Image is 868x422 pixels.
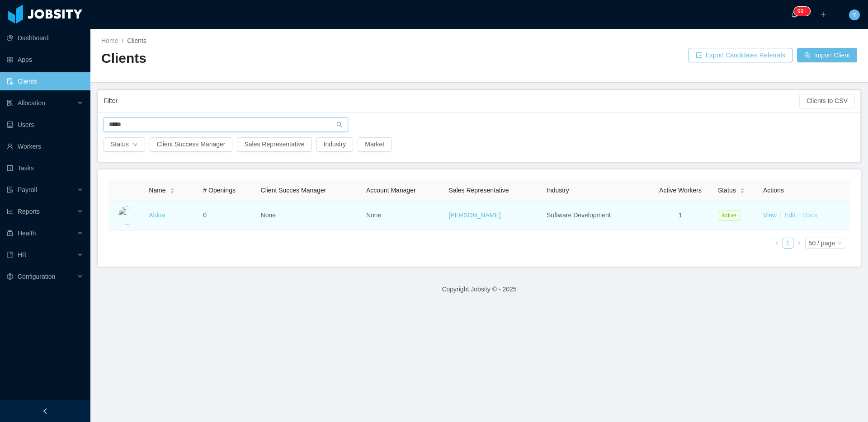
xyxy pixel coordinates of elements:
i: icon: bell [791,11,797,18]
a: icon: profileTasks [7,159,83,177]
div: 50 / page [809,238,835,248]
i: icon: line-chart [7,208,13,215]
span: HR [18,251,27,258]
button: Statusicon: down [104,137,145,152]
i: icon: solution [7,100,13,106]
button: Market [358,137,392,152]
span: Reports [18,208,40,215]
span: Name [149,186,165,195]
span: Industry [547,187,569,194]
a: Edit [784,211,795,219]
i: icon: caret-up [740,187,745,189]
a: 1 [783,238,793,248]
span: Y [852,9,856,20]
i: icon: file-protect [7,187,13,193]
span: Allocation [18,99,45,107]
img: b536f570-fc90-11eb-9318-750bcb40cd16_62bcc2df8141e-400w.png [118,206,136,225]
span: Software Development [547,211,611,219]
a: [PERSON_NAME] [449,211,501,219]
i: icon: right [796,240,802,246]
a: View [763,211,777,219]
span: Active Workers [659,187,702,194]
li: 1 [783,238,793,249]
a: Docs [803,211,817,219]
button: icon: usergroup-addImport Client [797,48,857,62]
a: Aldoa [149,211,165,219]
sup: 426 [794,7,810,16]
i: icon: book [7,252,13,258]
td: 1 [646,201,714,230]
a: icon: userWorkers [7,137,83,155]
h2: Clients [101,49,479,68]
div: Sort [740,187,745,193]
span: / [122,37,123,44]
span: Configuration [18,273,55,280]
span: Account Manager [366,187,416,194]
div: Filter [104,93,799,109]
a: icon: pie-chartDashboard [7,29,83,47]
span: Payroll [18,186,37,193]
i: icon: plus [820,11,826,18]
button: Sales Representative [237,137,311,152]
span: None [261,211,276,219]
span: Status [718,186,736,195]
i: icon: medicine-box [7,230,13,236]
i: icon: caret-down [170,190,175,193]
button: icon: exportExport Candidates Referrals [689,48,793,62]
span: Sales Representative [449,187,509,194]
i: icon: down [837,240,842,247]
div: Sort [170,187,175,193]
td: 0 [199,201,257,230]
a: Home [101,37,118,44]
span: Client Succes Manager [261,187,326,194]
a: icon: appstoreApps [7,51,83,69]
button: Client Success Manager [150,137,233,152]
footer: Copyright Jobsity © - 2025 [90,274,868,305]
span: Actions [763,187,784,194]
li: Previous Page [772,238,783,249]
i: icon: caret-up [170,187,175,189]
button: Clients to CSV [799,94,855,108]
li: Next Page [793,238,804,249]
a: icon: auditClients [7,72,83,90]
i: icon: caret-down [740,190,745,193]
i: icon: left [774,240,780,246]
i: icon: search [336,122,343,128]
button: Industry [316,137,354,152]
span: Clients [127,37,146,44]
span: Health [18,230,36,237]
span: # Openings [203,187,236,194]
a: icon: robotUsers [7,116,83,134]
span: Active [718,211,740,220]
i: icon: setting [7,273,13,280]
span: None [366,211,381,219]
